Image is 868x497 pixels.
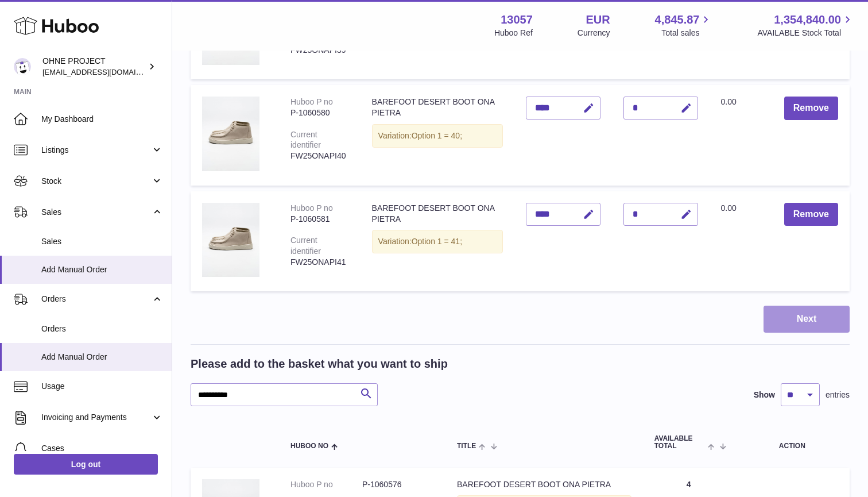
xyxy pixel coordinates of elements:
[457,442,476,450] span: Title
[42,56,146,78] div: OHNE PROJECT
[14,454,158,475] a: Log out
[290,107,349,118] div: P-1060580
[361,191,514,292] td: BAREFOOT DESERT BOOT ONA PIETRA
[41,381,163,392] span: Usage
[654,435,706,450] span: AVAILABLE Total
[757,12,854,38] a: 1,354,840.00 AVAILABLE Stock Total
[41,236,163,247] span: Sales
[784,97,838,120] button: Remove
[41,443,163,454] span: Cases
[290,151,349,161] div: FW25ONAPI40
[784,203,838,226] button: Remove
[290,442,328,450] span: Huboo no
[290,214,349,225] div: P-1060581
[757,28,854,38] span: AVAILABLE Stock Total
[41,264,163,275] span: Add Manual Order
[501,12,533,28] strong: 13057
[578,28,610,38] div: Currency
[41,207,151,218] span: Sales
[372,124,503,148] div: Variation:
[661,28,712,38] span: Total sales
[372,230,503,253] div: Variation:
[826,390,850,400] span: entries
[655,12,713,38] a: 4,845.87 Total sales
[290,97,333,106] div: Huboo P no
[41,323,163,334] span: Orders
[202,97,259,171] img: BAREFOOT DESERT BOOT ONA PIETRA
[412,131,462,140] span: Option 1 = 40;
[41,176,151,187] span: Stock
[754,390,775,400] label: Show
[290,236,321,256] div: Current identifier
[721,203,737,213] span: 0.00
[41,294,151,305] span: Orders
[764,306,850,333] button: Next
[362,479,434,490] dd: P-1060576
[290,257,349,268] div: FW25ONAPI41
[41,145,151,156] span: Listings
[290,203,333,213] div: Huboo P no
[41,352,163,363] span: Add Manual Order
[290,130,321,150] div: Current identifier
[361,85,514,186] td: BAREFOOT DESERT BOOT ONA PIETRA
[412,237,462,246] span: Option 1 = 41;
[721,97,737,106] span: 0.00
[290,479,362,490] dt: Huboo P no
[14,58,31,75] img: support@ohneproject.com
[586,12,610,28] strong: EUR
[202,203,259,278] img: BAREFOOT DESERT BOOT ONA PIETRA
[42,67,169,76] span: [EMAIL_ADDRESS][DOMAIN_NAME]
[494,28,533,38] div: Huboo Ref
[655,12,700,28] span: 4,845.87
[774,12,841,28] span: 1,354,840.00
[191,356,448,372] h2: Please add to the basket what you want to ship
[41,412,151,423] span: Invoicing and Payments
[41,114,163,125] span: My Dashboard
[735,423,850,461] th: Action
